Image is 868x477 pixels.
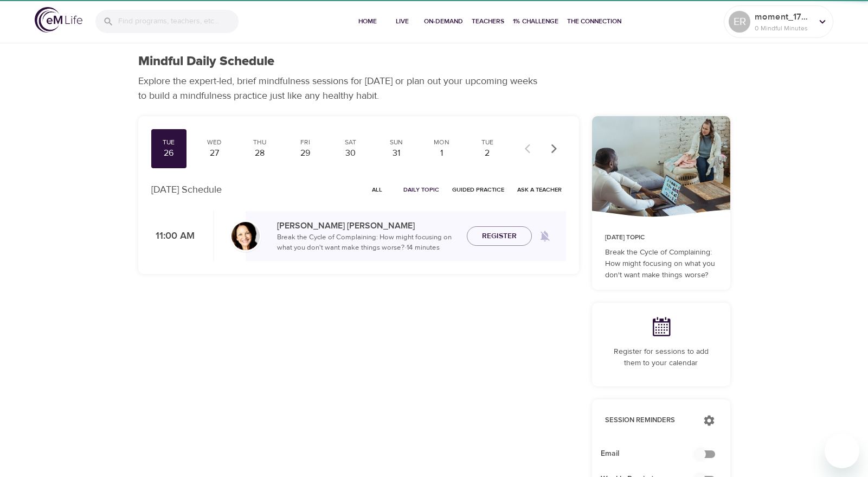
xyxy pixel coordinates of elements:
[513,181,566,198] button: Ask a Teacher
[138,74,545,103] p: Explore the expert-led, brief mindfulness sessions for [DATE] or plan out your upcoming weeks to ...
[156,138,183,147] div: Tue
[428,138,455,147] div: Mon
[232,222,260,250] img: Laurie_Weisman-min.jpg
[567,16,621,27] span: The Connection
[138,54,274,69] h1: Mindful Daily Schedule
[151,182,222,197] p: [DATE] Schedule
[337,138,364,147] div: Sat
[389,16,415,27] span: Live
[355,16,381,27] span: Home
[474,147,501,160] div: 2
[292,138,319,147] div: Fri
[605,233,717,243] p: [DATE] Topic
[605,346,717,369] p: Register for sessions to add them to your calendar
[729,11,750,33] div: ER
[383,147,410,160] div: 31
[482,230,517,243] span: Register
[605,415,692,426] p: Session Reminders
[35,7,82,33] img: logo
[532,223,558,249] span: Remind me when a class goes live every Tuesday at 11:00 AM
[474,138,501,147] div: Tue
[755,10,812,23] p: moment_1723752300
[424,16,463,27] span: On-Demand
[383,138,410,147] div: Sun
[513,16,558,27] span: 1% Challenge
[201,138,228,147] div: Wed
[428,147,455,160] div: 1
[118,10,239,33] input: Find programs, teachers, etc...
[467,226,532,246] button: Register
[403,185,439,195] span: Daily Topic
[201,147,228,160] div: 27
[337,147,364,160] div: 30
[601,448,704,460] span: Email
[472,16,504,27] span: Teachers
[825,434,859,468] iframe: Button to launch messaging window
[292,147,319,160] div: 29
[277,219,458,232] p: [PERSON_NAME] [PERSON_NAME]
[156,147,183,160] div: 26
[517,185,562,195] span: Ask a Teacher
[755,23,812,33] p: 0 Mindful Minutes
[399,181,443,198] button: Daily Topic
[277,232,458,253] p: Break the Cycle of Complaining: How might focusing on what you don't want make things worse? · 14...
[360,181,395,198] button: All
[246,138,273,147] div: Thu
[452,185,504,195] span: Guided Practice
[605,247,717,281] p: Break the Cycle of Complaining: How might focusing on what you don't want make things worse?
[246,147,273,160] div: 28
[151,229,195,244] p: 11:00 AM
[448,181,509,198] button: Guided Practice
[364,185,390,195] span: All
